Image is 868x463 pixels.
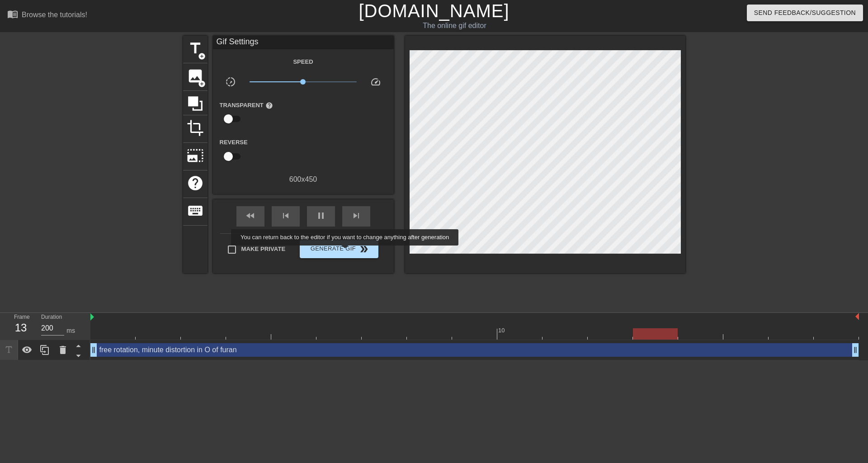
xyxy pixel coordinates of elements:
span: skip_next [351,210,362,221]
div: ms [66,326,75,335]
span: Generate Gif [303,244,374,255]
label: Reverse [220,138,248,147]
span: drag_handle [851,345,860,354]
label: Speed [293,57,313,66]
span: skip_previous [280,210,291,221]
div: Frame [7,313,34,339]
div: 600 x 450 [213,174,394,185]
div: The online gif editor [294,20,615,31]
div: 10 [498,326,506,335]
span: add_circle [198,52,206,60]
span: photo_size_select_large [187,147,204,164]
span: pause [316,210,326,221]
span: help [265,102,273,109]
span: crop [187,119,204,137]
label: Duration [41,315,62,320]
a: Browse the tutorials! [7,9,87,23]
img: bound-end.png [855,313,859,320]
span: add_circle [198,80,206,88]
div: Browse the tutorials! [22,11,87,19]
label: Transparent [220,101,273,110]
a: [DOMAIN_NAME] [359,1,509,21]
div: 13 [14,320,28,336]
span: drag_handle [89,345,98,354]
span: menu_book [7,9,18,19]
span: slow_motion_video [225,76,236,87]
span: double_arrow [359,244,369,255]
div: Gif Settings [213,36,394,49]
span: title [187,40,204,57]
button: Generate Gif [300,240,378,258]
span: Make Private [241,245,286,254]
span: speed [370,76,381,87]
span: fast_rewind [245,210,256,221]
span: Send Feedback/Suggestion [754,7,856,19]
span: image [187,67,204,85]
span: keyboard [187,202,204,219]
span: help [187,175,204,192]
button: Send Feedback/Suggestion [747,5,863,21]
